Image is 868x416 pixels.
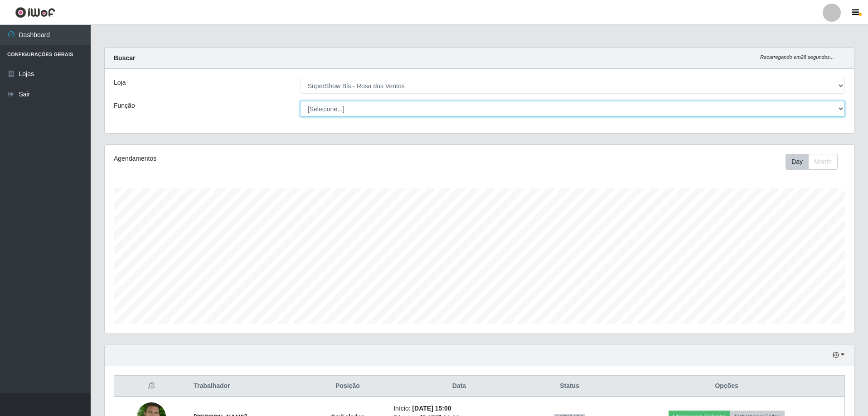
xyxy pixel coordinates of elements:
th: Data [388,376,530,397]
th: Opções [609,376,844,397]
label: Função [114,101,135,110]
div: Toolbar with button groups [786,154,845,170]
div: First group [786,154,838,170]
label: Loja [114,78,126,87]
th: Posição [307,376,388,397]
button: Month [808,154,838,170]
time: [DATE] 15:00 [412,405,451,412]
strong: Buscar [114,54,135,62]
img: CoreUI Logo [15,7,55,18]
li: Início: [393,404,525,413]
button: Day [786,154,809,170]
i: Recarregando em 28 segundos... [760,54,834,60]
th: Trabalhador [188,376,307,397]
th: Status [530,376,609,397]
div: Agendamentos [114,154,411,163]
